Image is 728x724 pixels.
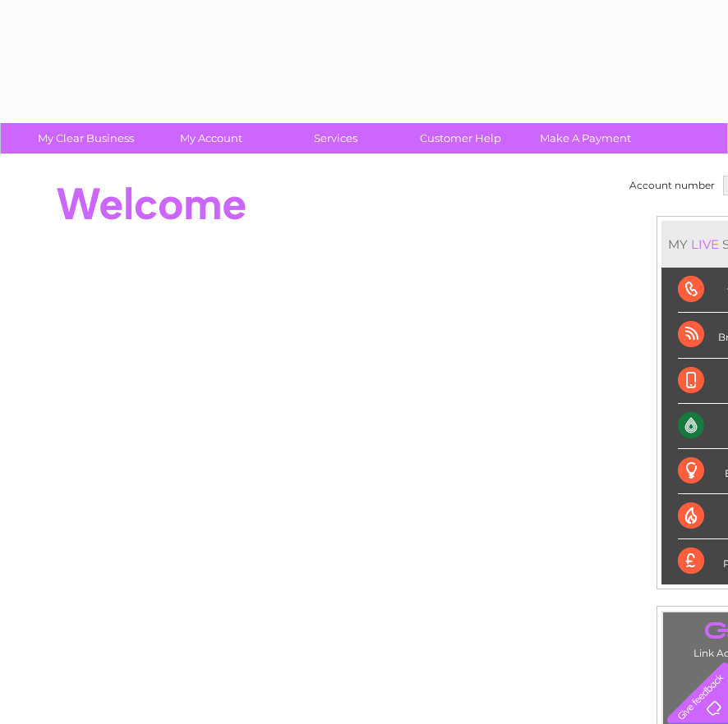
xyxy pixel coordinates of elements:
a: Customer Help [393,123,528,154]
td: Account number [625,172,719,199]
a: Make A Payment [518,123,653,154]
div: LIVE [688,236,722,252]
a: Services [268,123,403,154]
a: My Account [143,123,279,154]
a: My Clear Business [18,123,154,154]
